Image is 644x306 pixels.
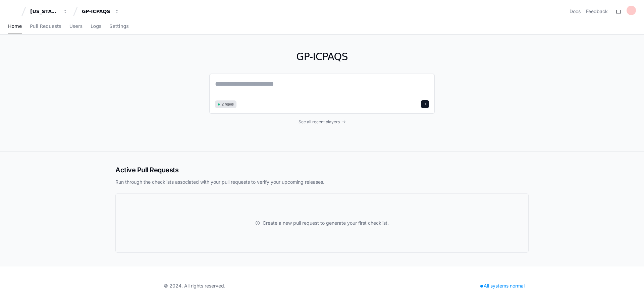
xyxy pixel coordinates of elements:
[28,5,70,17] button: [US_STATE] Pacific
[115,179,529,185] p: Run through the checklists associated with your pull requests to verify your upcoming releases.
[91,24,101,28] span: Logs
[8,19,22,34] a: Home
[91,19,101,34] a: Logs
[69,19,83,34] a: Users
[209,51,435,63] h1: GP-ICPAQS
[164,282,225,289] div: © 2024. All rights reserved.
[82,8,111,15] div: GP-ICPAQS
[263,220,389,226] span: Create a new pull request to generate your first checklist.
[222,102,234,107] span: 2 repos
[109,24,128,28] span: Settings
[570,8,581,15] a: Docs
[30,8,59,15] div: [US_STATE] Pacific
[79,5,122,17] button: GP-ICPAQS
[299,119,340,125] span: See all recent players
[30,19,61,34] a: Pull Requests
[69,24,83,28] span: Users
[30,24,61,28] span: Pull Requests
[8,24,22,28] span: Home
[476,281,529,291] div: All systems normal
[586,8,608,15] button: Feedback
[209,119,435,125] a: See all recent players
[109,19,128,34] a: Settings
[115,165,529,175] h2: Active Pull Requests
